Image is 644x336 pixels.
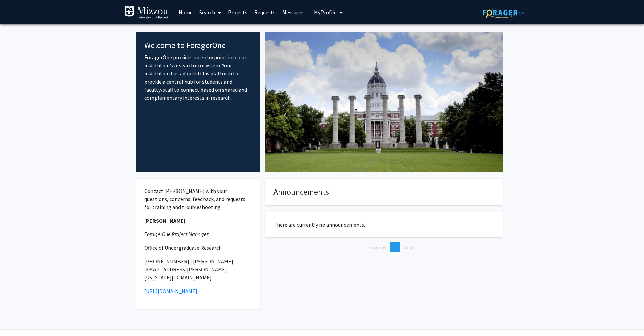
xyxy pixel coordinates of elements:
[251,0,279,24] a: Requests
[224,0,251,24] a: Projects
[124,6,168,20] img: University of Missouri Logo
[279,0,308,24] a: Messages
[265,242,503,252] ul: Pagination
[483,7,525,18] img: ForagerOne Logo
[144,53,252,102] p: ForagerOne provides an entry point into our institution’s research ecosystem. Your institution ha...
[144,187,252,211] p: Contact [PERSON_NAME] with your questions, concerns, feedback, and requests for training and trou...
[366,244,386,251] span: Previous
[393,244,396,251] span: 1
[144,41,252,50] h4: Welcome to ForagerOne
[403,244,414,251] span: Next
[144,217,185,224] strong: [PERSON_NAME]
[265,32,503,172] img: Cover Image
[5,306,29,331] iframe: Chat
[314,9,337,16] span: My Profile
[273,187,494,197] h4: Announcements
[144,257,252,282] p: [PHONE_NUMBER] | [PERSON_NAME][EMAIL_ADDRESS][PERSON_NAME][US_STATE][DOMAIN_NAME]
[196,0,224,24] a: Search
[273,221,494,229] p: There are currently no announcements.
[144,244,252,252] p: Office of Undergraduate Research
[144,288,197,294] a: [URL][DOMAIN_NAME]
[175,0,196,24] a: Home
[144,231,208,238] em: ForagerOne Project Manager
